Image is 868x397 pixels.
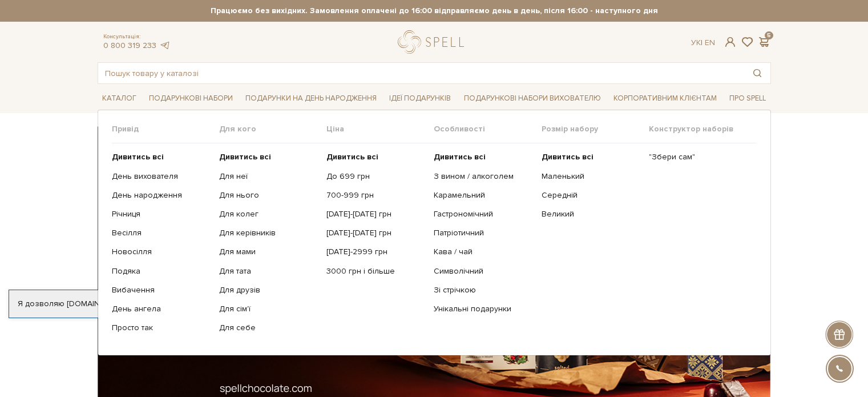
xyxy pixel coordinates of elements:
[112,152,211,162] a: Дивитись всі
[112,228,211,238] a: Весілля
[112,209,211,219] a: Річниця
[219,323,318,333] a: Для себе
[98,6,771,16] strong: Працюємо без вихідних. Замовлення оплачені до 16:00 відправляємо день в день, після 16:00 - насту...
[219,171,318,182] a: Для неї
[398,30,469,54] a: logo
[326,209,425,219] a: [DATE]-[DATE] грн
[112,190,211,200] a: День народження
[219,285,318,295] a: Для друзів
[434,152,486,162] b: Дивитись всі
[434,190,532,200] a: Карамельний
[649,152,748,162] a: "Збери сам"
[434,247,532,257] a: Кава / чай
[219,209,318,219] a: Для колег
[434,152,532,162] a: Дивитись всі
[434,228,532,238] a: Патріотичний
[241,90,381,107] a: Подарунки на День народження
[542,152,594,162] b: Дивитись всі
[701,38,703,47] span: |
[144,90,237,107] a: Подарункові набори
[326,171,425,182] a: До 699 грн
[459,89,605,108] a: Подарункові набори вихователю
[98,63,744,83] input: Пошук товару у каталозі
[326,266,425,276] a: 3000 грн і більше
[326,190,425,200] a: 700-999 грн
[434,209,532,219] a: Гастрономічний
[112,247,211,257] a: Новосілля
[112,285,211,295] a: Вибачення
[219,304,318,314] a: Для сім'ї
[434,124,541,134] span: Особливості
[112,323,211,333] a: Просто так
[434,285,532,295] a: Зі стрічкою
[649,124,756,134] span: Конструктор наборів
[219,190,318,200] a: Для нього
[112,171,211,182] a: День вихователя
[103,33,171,41] span: Консультація:
[159,41,171,50] a: telegram
[326,124,434,134] span: Ціна
[219,124,326,134] span: Для кого
[112,266,211,276] a: Подяка
[103,41,156,50] a: 0 800 319 233
[112,152,164,162] b: Дивитись всі
[725,90,770,107] a: Про Spell
[434,171,532,182] a: З вином / алкоголем
[385,90,455,107] a: Ідеї подарунків
[326,152,425,162] a: Дивитись всі
[609,89,721,108] a: Корпоративним клієнтам
[9,299,318,309] div: Я дозволяю [DOMAIN_NAME] використовувати
[98,110,771,356] div: Каталог
[219,266,318,276] a: Для тата
[542,124,649,134] span: Розмір набору
[434,266,532,276] a: Символічний
[705,38,715,47] a: En
[542,171,640,182] a: Маленький
[219,152,271,162] b: Дивитись всі
[219,152,318,162] a: Дивитись всі
[542,190,640,200] a: Середній
[542,152,640,162] a: Дивитись всі
[98,90,141,107] a: Каталог
[112,124,219,134] span: Привід
[744,63,770,83] button: Пошук товару у каталозі
[219,247,318,257] a: Для мами
[326,247,425,257] a: [DATE]-2999 грн
[691,38,715,48] div: Ук
[112,304,211,314] a: День ангела
[434,304,532,314] a: Унікальні подарунки
[219,228,318,238] a: Для керівників
[542,209,640,219] a: Великий
[326,152,378,162] b: Дивитись всі
[326,228,425,238] a: [DATE]-[DATE] грн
